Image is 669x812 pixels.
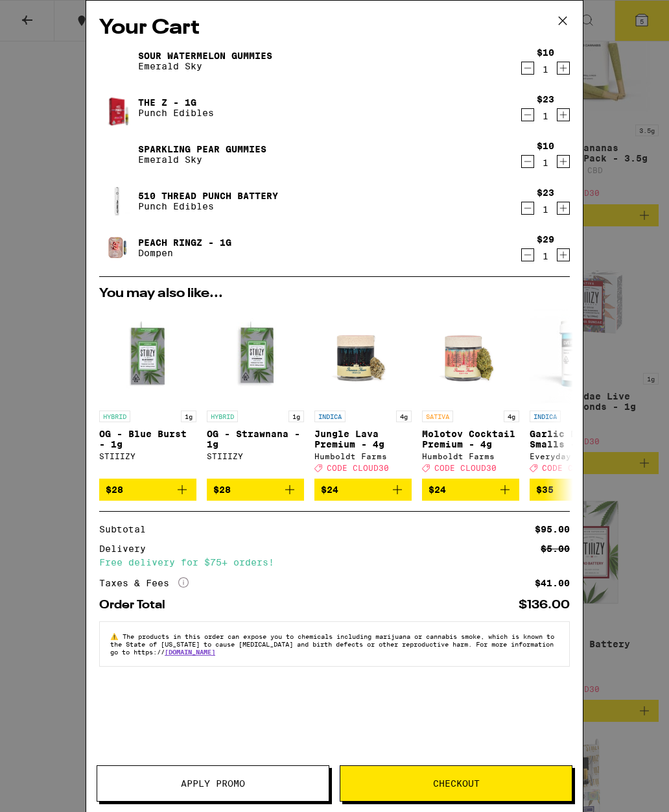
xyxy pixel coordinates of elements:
[138,144,266,154] a: Sparkling Pear Gummies
[530,307,627,404] img: Everyday - Garlic Dreams Smalls - 3.5g
[536,484,554,495] span: $35
[138,61,272,71] p: Emerald Sky
[99,479,196,501] button: Add to bag
[207,307,304,404] img: STIIIZY - OG - Strawnana - 1g
[557,202,570,215] button: Increment
[530,429,627,449] p: Garlic Dreams Smalls - 3.5g
[138,191,278,201] a: 510 Thread Punch Battery
[99,452,196,460] div: STIIIZY
[519,599,570,611] div: $136.00
[99,14,570,43] h2: Your Cart
[327,464,389,472] span: CODE CLOUD30
[422,479,519,501] button: Add to bag
[110,632,554,656] span: The products in this order can expose you to chemicals including marijuana or cannabis smoke, whi...
[521,248,534,261] button: Decrement
[314,307,412,404] img: Humboldt Farms - Jungle Lava Premium - 4g
[106,484,123,495] span: $28
[422,429,519,449] p: Molotov Cocktail Premium - 4g
[97,765,329,802] button: Apply Promo
[314,429,412,449] p: Jungle Lava Premium - 4g
[537,251,554,261] div: 1
[433,779,480,788] span: Checkout
[181,411,196,422] p: 1g
[530,307,627,479] a: Open page for Garlic Dreams Smalls - 3.5g from Everyday
[181,779,245,788] span: Apply Promo
[99,307,196,404] img: STIIIZY - OG - Blue Burst - 1g
[537,47,554,58] div: $10
[99,599,174,611] div: Order Total
[422,307,519,404] img: Humboldt Farms - Molotov Cocktail Premium - 4g
[340,765,572,802] button: Checkout
[535,525,570,534] div: $95.00
[321,484,338,495] span: $24
[537,111,554,121] div: 1
[138,237,231,248] a: Peach Ringz - 1g
[207,479,304,501] button: Add to bag
[422,452,519,460] div: Humboldt Farms
[537,94,554,104] div: $23
[537,64,554,75] div: 1
[504,411,519,422] p: 4g
[530,479,627,501] button: Add to bag
[99,43,135,79] img: Sour Watermelon Gummies
[537,234,554,245] div: $29
[537,141,554,151] div: $10
[396,411,412,422] p: 4g
[521,155,534,168] button: Decrement
[542,464,604,472] span: CODE CLOUD30
[99,287,570,300] h2: You may also like...
[207,411,238,422] p: HYBRID
[288,411,304,422] p: 1g
[422,307,519,479] a: Open page for Molotov Cocktail Premium - 4g from Humboldt Farms
[314,452,412,460] div: Humboldt Farms
[138,97,214,108] a: The Z - 1g
[541,544,570,553] div: $5.00
[99,307,196,479] a: Open page for OG - Blue Burst - 1g from STIIIZY
[99,183,135,219] img: 510 Thread Punch Battery
[521,62,534,75] button: Decrement
[99,136,135,173] img: Sparkling Pear Gummies
[557,108,570,121] button: Increment
[138,51,272,61] a: Sour Watermelon Gummies
[99,544,155,553] div: Delivery
[521,108,534,121] button: Decrement
[314,307,412,479] a: Open page for Jungle Lava Premium - 4g from Humboldt Farms
[530,411,561,422] p: INDICA
[314,411,346,422] p: INDICA
[99,558,570,567] div: Free delivery for $75+ orders!
[537,187,554,198] div: $23
[99,525,155,534] div: Subtotal
[422,411,453,422] p: SATIVA
[434,464,497,472] span: CODE CLOUD30
[537,158,554,168] div: 1
[213,484,231,495] span: $28
[138,154,266,165] p: Emerald Sky
[557,248,570,261] button: Increment
[557,62,570,75] button: Increment
[99,577,189,589] div: Taxes & Fees
[537,204,554,215] div: 1
[99,429,196,449] p: OG - Blue Burst - 1g
[165,648,215,656] a: [DOMAIN_NAME]
[207,452,304,460] div: STIIIZY
[535,579,570,588] div: $41.00
[207,429,304,449] p: OG - Strawnana - 1g
[314,479,412,501] button: Add to bag
[138,201,278,211] p: Punch Edibles
[138,248,231,258] p: Dompen
[530,452,627,460] div: Everyday
[207,307,304,479] a: Open page for OG - Strawnana - 1g from STIIIZY
[99,230,135,266] img: Peach Ringz - 1g
[428,484,446,495] span: $24
[99,84,135,132] img: The Z - 1g
[138,108,214,118] p: Punch Edibles
[110,632,123,640] span: ⚠️
[521,202,534,215] button: Decrement
[557,155,570,168] button: Increment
